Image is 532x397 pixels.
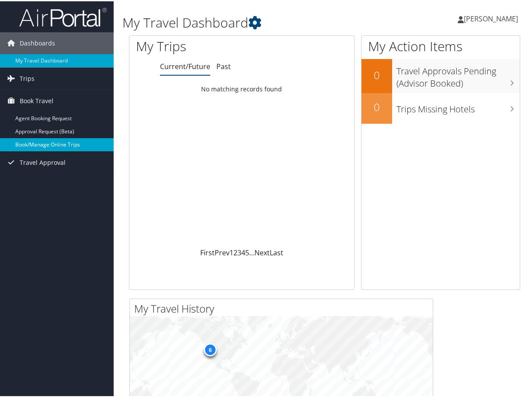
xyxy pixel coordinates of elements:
[270,247,283,256] a: Last
[19,6,107,26] img: airportal-logo.png
[237,247,241,256] a: 3
[136,36,254,54] h1: My Trips
[200,247,215,256] a: First
[20,150,66,172] span: Travel Approval
[233,247,237,256] a: 2
[249,247,254,256] span: …
[362,58,520,91] a: 0Travel Approvals Pending (Advisor Booked)
[160,60,210,70] a: Current/Future
[122,12,392,31] h1: My Travel Dashboard
[362,98,392,113] h2: 0
[20,89,53,111] span: Book Travel
[254,247,270,256] a: Next
[362,36,520,54] h1: My Action Items
[245,247,249,256] a: 5
[458,4,527,31] a: [PERSON_NAME]
[134,300,433,315] h2: My Travel History
[215,247,229,256] a: Prev
[464,13,518,22] span: [PERSON_NAME]
[216,60,231,70] a: Past
[241,247,245,256] a: 4
[204,342,217,355] div: 6
[129,80,354,96] td: No matching records found
[229,247,233,256] a: 1
[362,92,520,122] a: 0Trips Missing Hotels
[20,31,55,53] span: Dashboards
[396,98,520,114] h3: Trips Missing Hotels
[396,59,520,88] h3: Travel Approvals Pending (Advisor Booked)
[20,66,35,88] span: Trips
[362,66,392,81] h2: 0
